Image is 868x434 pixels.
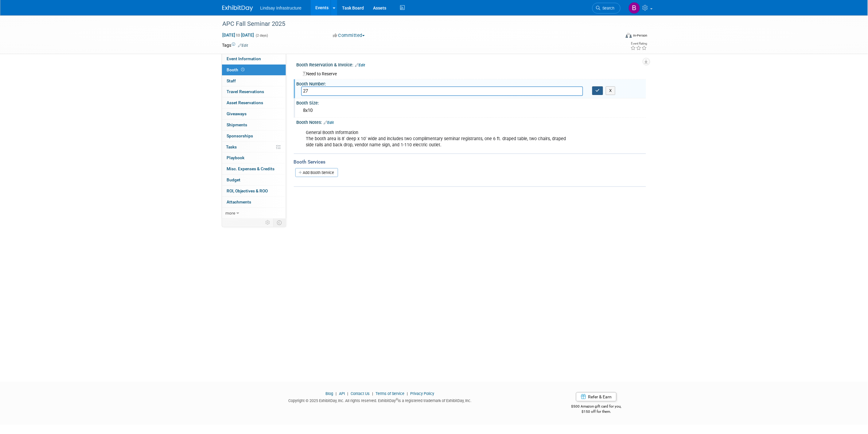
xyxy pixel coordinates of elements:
[295,168,338,177] a: Add Booth Service
[405,391,409,396] span: |
[227,100,263,105] span: Asset Reservations
[220,18,611,30] div: APC Fall Seminar 2025
[222,120,286,130] a: Shipments
[227,56,261,61] span: Event Information
[227,155,245,160] span: Playbook
[227,133,253,138] span: Sponsorships
[355,63,365,67] a: Edit
[222,108,286,119] a: Giveaways
[235,33,241,37] span: to
[222,65,286,75] a: Booth
[260,6,302,10] span: Lindsay Infrastructure
[227,199,251,204] span: Attachments
[227,166,275,171] span: Misc. Expenses & Credits
[227,78,236,83] span: Staff
[222,175,286,185] a: Budget
[396,398,398,401] sup: ®
[633,33,647,38] div: In-Person
[626,33,632,38] img: Format-Inperson.png
[584,32,648,41] div: Event Format
[576,392,617,401] a: Refer & Earn
[263,219,274,227] td: Personalize Event Tab Strip
[222,86,286,97] a: Travel Reservations
[297,118,646,126] div: Booth Notes:
[547,409,646,414] div: $150 off for them.
[222,208,286,219] a: more
[547,400,646,414] div: $500 Amazon gift card for you,
[222,5,253,11] img: ExhibitDay
[227,89,264,94] span: Travel Reservations
[351,391,370,396] a: Contact Us
[227,177,241,182] span: Budget
[222,131,286,141] a: Sponsorships
[297,79,646,87] div: Booth Number:
[325,391,333,396] a: Blog
[606,86,615,95] button: X
[630,42,647,45] div: Event Rating
[339,391,345,396] a: API
[222,53,286,64] a: Event Information
[222,76,286,86] a: Staff
[331,32,367,39] button: Committed
[410,391,434,396] a: Privacy Policy
[371,391,375,396] span: |
[227,122,247,127] span: Shipments
[273,219,286,227] td: Toggle Event Tabs
[222,142,286,152] a: Tasks
[592,3,621,14] a: Search
[222,152,286,163] a: Playbook
[324,120,334,125] a: Edit
[227,111,247,116] span: Giveaways
[227,188,268,193] span: ROI, Objectives & ROO
[226,211,235,215] span: more
[222,97,286,108] a: Asset Reservations
[255,34,268,37] span: (2 days)
[334,391,338,396] span: |
[222,164,286,174] a: Misc. Expenses & Credits
[297,60,646,68] div: Booth Reservation & Invoice:
[240,67,246,72] span: Booth not reserved yet
[346,391,350,396] span: |
[222,197,286,207] a: Attachments
[222,42,248,48] td: Tags
[227,67,246,72] span: Booth
[301,69,641,77] div: Need to Reserve
[376,391,404,396] a: Terms of Service
[297,98,646,106] div: Booth Size:
[222,32,255,38] span: [DATE] [DATE]
[294,159,646,165] div: Booth Services
[222,186,286,196] a: ROI, Objectives & ROO
[238,43,248,48] a: Edit
[226,144,237,149] span: Tasks
[302,127,578,151] div: General Booth Information The booth area is 8′ deep x 10′ wide and includes two complimentary sem...
[629,2,640,14] img: Brittany Russell
[222,397,538,404] div: Copyright © 2025 ExhibitDay, Inc. All rights reserved. ExhibitDay is a registered trademark of Ex...
[301,106,641,115] div: 8x10
[601,6,615,10] span: Search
